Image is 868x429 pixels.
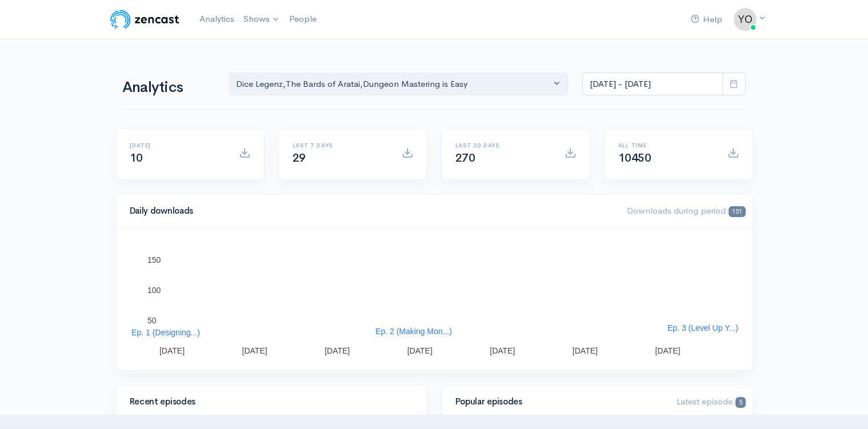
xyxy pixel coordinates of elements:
text: [DATE] [242,346,267,355]
span: Latest episode: [677,396,745,407]
text: [DATE] [325,346,350,355]
text: [DATE] [159,346,184,355]
button: Dice Legenz, The Bards of Aratai, Dungeon Mastering is Easy [229,73,569,96]
text: Ep. 3 (Level Up Y...) [667,323,738,332]
text: [DATE] [655,346,680,355]
img: ZenCast Logo [109,8,181,31]
h6: Last 7 days [293,142,388,149]
text: [DATE] [407,346,432,355]
text: [DATE] [490,346,515,355]
iframe: gist-messenger-bubble-iframe [829,390,857,418]
span: 270 [455,151,475,165]
h4: Daily downloads [130,206,614,216]
span: 29 [293,151,306,165]
a: People [285,7,321,31]
span: 10450 [618,151,651,165]
h6: All time [618,142,714,149]
text: [DATE] [572,346,597,355]
span: 151 [729,206,745,217]
img: ... [734,8,757,31]
h1: Analytics [122,79,215,96]
h4: Recent episodes [130,397,406,407]
span: 5 [735,397,745,408]
text: Ep. 1 (Designing...) [131,328,200,337]
text: 50 [147,316,157,325]
h6: [DATE] [130,142,225,149]
div: Dice Legenz , The Bards of Aratai , Dungeon Mastering is Easy [236,78,551,91]
span: Downloads during period: [627,205,745,216]
a: Shows [239,7,285,32]
text: 150 [147,255,161,264]
span: 10 [130,151,143,165]
text: Ep. 2 (Making Mon...) [375,327,452,336]
svg: A chart. [130,242,739,356]
a: Analytics [195,7,239,31]
h6: Last 30 days [455,142,551,149]
a: Help [686,7,727,32]
input: analytics date range selector [582,73,723,96]
text: 100 [147,286,161,295]
h4: Popular episodes [455,397,663,407]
